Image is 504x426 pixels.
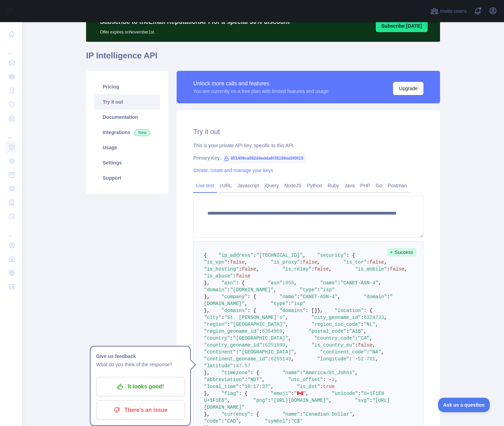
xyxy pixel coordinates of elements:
[329,266,332,272] span: ,
[245,259,248,265] span: ,
[193,88,329,95] div: You are currently on a free plan with limited features and usage
[335,308,364,313] span: "location"
[364,315,384,320] span: 6324733
[204,322,227,327] span: "region"
[404,266,407,272] span: ,
[320,384,323,389] span: :
[217,180,234,191] a: cURL
[349,329,364,334] span: "A1B"
[303,370,355,376] span: "America/St_Johns"
[236,349,239,355] span: :
[262,342,265,348] span: :
[239,266,242,272] span: :
[204,384,239,389] span: "local_time"
[364,322,375,327] span: "NL"
[230,287,274,293] span: "[DOMAIN_NAME]"
[271,301,288,306] span: "type"
[245,377,248,382] span: :
[96,400,185,420] button: There's an issue
[282,370,300,376] span: "name"
[193,127,423,136] h2: Try it out
[227,287,230,293] span: :
[204,356,268,362] span: "continent_geoname_id"
[387,266,390,272] span: :
[338,294,340,300] span: ,
[233,363,236,369] span: :
[317,356,349,362] span: "longitude"
[96,352,185,360] h1: Give us feedback
[96,377,185,396] button: It looks good!
[239,391,248,396] span: : {
[239,349,294,355] span: "[GEOGRAPHIC_DATA]"
[224,418,239,424] span: "CAD"
[340,280,378,286] span: "CANET-ASN-4"
[239,418,242,424] span: ,
[204,273,233,279] span: "is_abuse"
[372,342,375,348] span: ,
[204,342,262,348] span: "country_geoname_id"
[100,27,290,35] p: Offer expires on November 1st.
[300,294,337,300] span: "CANET-ASN-4"
[204,253,207,258] span: {
[291,418,303,424] span: "C$"
[268,398,271,403] span: :
[317,308,323,313] span: },
[204,411,210,417] span: },
[294,280,297,286] span: ,
[358,342,372,348] span: false
[297,384,320,389] span: "is_dst"
[221,294,248,300] span: "company"
[268,280,282,286] span: "asn"
[342,180,358,191] a: Java
[256,253,302,258] span: "[TECHNICAL_ID]"
[239,384,242,389] span: :
[221,391,239,396] span: "flag"
[311,342,355,348] span: "is_country_eu"
[314,266,329,272] span: false
[285,315,288,320] span: ,
[355,335,358,341] span: :
[370,349,381,355] span: "NA"
[375,322,378,327] span: ,
[204,363,233,369] span: "latitude"
[367,349,370,355] span: :
[317,287,320,293] span: :
[134,129,150,136] span: New
[230,259,245,265] span: false
[320,280,337,286] span: "name"
[253,253,256,258] span: :
[358,391,361,396] span: :
[94,110,160,125] a: Documentation
[230,322,286,327] span: "[GEOGRAPHIC_DATA]"
[384,315,387,320] span: ,
[370,259,384,265] span: false
[245,301,248,306] span: ,
[94,170,160,186] a: Support
[204,329,259,334] span: "region_geoname_id"
[204,377,245,382] span: "abbreviation"
[271,356,291,362] span: 6255149
[355,370,358,376] span: ,
[288,418,291,424] span: :
[233,335,288,341] span: "[GEOGRAPHIC_DATA]"
[221,418,224,424] span: :
[306,308,317,313] span: : []
[355,266,387,272] span: "is_mobile"
[230,335,233,341] span: :
[300,259,302,265] span: :
[440,7,467,15] span: Invite users
[86,50,440,67] h1: IP Intelligence API
[349,356,358,362] span: : -
[323,384,335,389] span: true
[320,287,335,293] span: "isp"
[364,329,366,334] span: ,
[343,259,366,265] span: "is_tor"
[193,168,273,173] a: Create, rotate and manage your keys
[311,322,361,327] span: "region_iso_code"
[300,287,317,293] span: "type"
[311,266,314,272] span: :
[370,335,372,341] span: ,
[314,335,355,341] span: "country_code"
[323,377,332,382] span: : -
[193,79,329,88] div: Unlock more calls and features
